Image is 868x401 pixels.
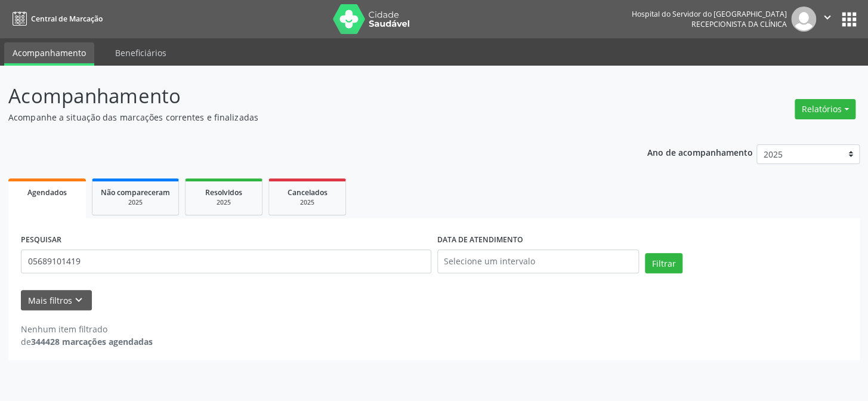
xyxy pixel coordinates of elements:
[437,249,640,273] input: Selecione um intervalo
[8,9,103,29] a: Central de Marcação
[21,290,92,311] button: Mais filtroskeyboard_arrow_down
[31,336,153,347] strong: 344428 marcações agendadas
[205,187,242,198] span: Resolvidos
[21,231,61,249] label: PESQUISAR
[691,19,787,29] span: Recepcionista da clínica
[8,111,604,124] p: Acompanhe a situação das marcações correntes e finalizadas
[72,294,85,307] i: keyboard_arrow_down
[21,335,153,348] div: de
[4,42,94,66] a: Acompanhamento
[437,231,523,249] label: DATA DE ATENDIMENTO
[101,187,170,198] span: Não compareceram
[194,198,254,207] div: 2025
[107,42,175,63] a: Beneficiários
[8,81,604,111] p: Acompanhamento
[101,198,170,207] div: 2025
[821,11,834,24] i: 
[647,144,752,159] p: Ano de acompanhamento
[21,249,431,273] input: Nome, código do beneficiário ou CPF
[791,7,816,32] img: img
[632,9,787,19] div: Hospital do Servidor do [GEOGRAPHIC_DATA]
[645,253,682,273] button: Filtrar
[277,198,337,207] div: 2025
[795,99,855,119] button: Relatórios
[288,187,328,198] span: Cancelados
[21,323,153,335] div: Nenhum item filtrado
[839,9,860,30] button: apps
[816,7,839,32] button: 
[31,14,103,24] span: Central de Marcação
[27,187,67,198] span: Agendados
